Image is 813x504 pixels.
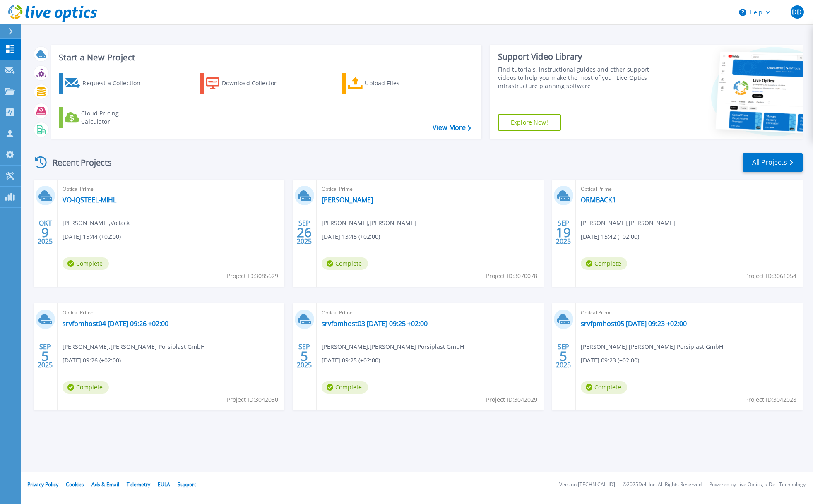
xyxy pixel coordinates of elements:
li: Powered by Live Optics, a Dell Technology [709,482,806,487]
span: Optical Prime [581,308,798,317]
div: Request a Collection [82,75,149,91]
span: Complete [581,381,627,394]
span: Optical Prime [322,185,539,194]
span: [PERSON_NAME] , [PERSON_NAME] [322,218,416,228]
a: Request a Collection [59,73,151,94]
span: Complete [322,381,368,394]
span: Complete [581,257,627,270]
div: Cloud Pricing Calculator [81,109,147,126]
li: © 2025 Dell Inc. All Rights Reserved [623,482,702,487]
a: All Projects [743,153,803,172]
a: [PERSON_NAME] [322,196,373,204]
a: View More [433,124,471,132]
span: Optical Prime [581,185,798,194]
span: 26 [297,229,312,236]
div: Find tutorials, instructional guides and other support videos to help you make the most of your L... [498,65,658,90]
a: Cookies [66,481,84,488]
div: SEP 2025 [296,341,312,371]
div: SEP 2025 [37,341,53,371]
span: 9 [41,229,49,236]
a: Upload Files [342,73,435,94]
span: Project ID: 3085629 [227,271,278,281]
span: Project ID: 3042029 [486,395,537,404]
div: Upload Files [365,75,431,91]
a: srvfpmhost04 [DATE] 09:26 +02:00 [63,319,168,328]
a: Download Collector [200,73,293,94]
span: 19 [556,229,571,236]
h3: Start a New Project [59,53,471,62]
span: [DATE] 15:42 (+02:00) [581,232,639,241]
span: Project ID: 3070078 [486,271,537,281]
span: [PERSON_NAME] , [PERSON_NAME] Porsiplast GmbH [322,342,464,351]
a: EULA [158,481,170,488]
a: srvfpmhost03 [DATE] 09:25 +02:00 [322,319,428,328]
a: Cloud Pricing Calculator [59,107,151,128]
span: Complete [63,257,109,270]
a: Ads & Email [91,481,119,488]
span: Project ID: 3061054 [745,271,796,281]
span: [DATE] 15:44 (+02:00) [63,232,121,241]
span: Complete [63,381,109,394]
a: Explore Now! [498,114,561,131]
a: Privacy Policy [27,481,58,488]
span: Project ID: 3042030 [227,395,278,404]
li: Version: [TECHNICAL_ID] [559,482,615,487]
span: [DATE] 09:23 (+02:00) [581,356,639,365]
span: DD [792,9,802,15]
span: Complete [322,257,368,270]
span: Project ID: 3042028 [745,395,796,404]
span: [DATE] 09:26 (+02:00) [63,356,121,365]
span: [PERSON_NAME] , [PERSON_NAME] [581,218,675,228]
div: OKT 2025 [37,217,53,247]
span: 5 [560,353,567,360]
div: Download Collector [222,75,288,91]
span: Optical Prime [322,308,539,317]
span: 5 [301,353,308,360]
a: srvfpmhost05 [DATE] 09:23 +02:00 [581,319,687,328]
span: [PERSON_NAME] , [PERSON_NAME] Porsiplast GmbH [581,342,723,351]
div: SEP 2025 [556,341,571,371]
span: [PERSON_NAME] , Vollack [63,218,130,228]
span: [DATE] 09:25 (+02:00) [322,356,380,365]
span: Optical Prime [63,308,279,317]
div: Support Video Library [498,51,658,62]
div: Recent Projects [32,152,123,173]
a: Telemetry [127,481,150,488]
span: 5 [41,353,49,360]
div: SEP 2025 [556,217,571,247]
span: [PERSON_NAME] , [PERSON_NAME] Porsiplast GmbH [63,342,205,351]
span: Optical Prime [63,185,279,194]
a: VO-IQSTEEL-MIHL [63,196,116,204]
div: SEP 2025 [296,217,312,247]
a: Support [178,481,196,488]
a: ORMBACK1 [581,196,616,204]
span: [DATE] 13:45 (+02:00) [322,232,380,241]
